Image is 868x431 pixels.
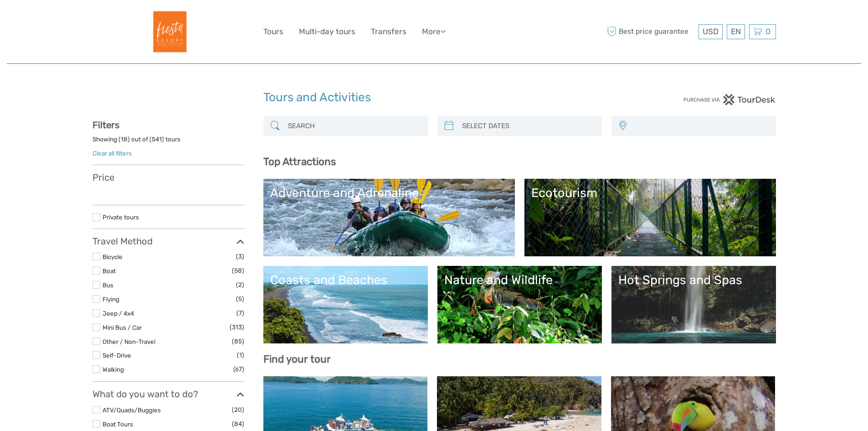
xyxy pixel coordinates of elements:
div: EN [727,24,745,39]
a: Mini Bus / Car [103,324,142,331]
span: (5) [236,294,244,304]
span: 0 [764,27,772,36]
a: Multi-day tours [299,25,355,38]
a: Bicycle [103,253,123,260]
span: (1) [237,350,244,360]
a: Flying [103,296,119,303]
a: Jeep / 4x4 [103,310,134,317]
a: Bus [103,281,113,289]
span: (2) [236,280,244,290]
span: (85) [232,336,244,347]
a: Walking [103,366,124,373]
span: (58) [232,265,244,276]
h3: Price [92,172,244,183]
h3: Travel Method [92,236,244,247]
span: (313) [230,322,244,332]
div: Hot Springs and Spas [618,273,769,287]
a: Nature and Wildlife [444,273,595,337]
b: Find your tour [263,353,331,365]
span: Best price guarantee [605,24,696,39]
input: SEARCH [284,118,423,134]
a: Hot Springs and Spas [618,273,769,337]
label: 541 [152,135,162,144]
b: Top Attractions [263,156,336,168]
div: Coasts and Beaches [270,273,421,287]
div: Nature and Wildlife [444,273,595,287]
img: PurchaseViaTourDesk.png [683,94,776,105]
a: Transfers [371,25,406,38]
a: Private tours [103,213,139,221]
span: (20) [232,405,244,415]
input: SELECT DATES [458,118,597,134]
div: Adventure and Adrenaline [270,186,508,200]
h1: Tours and Activities [263,90,605,105]
img: Fiesta Resort [144,7,193,57]
a: Self-Drive [103,352,131,359]
span: (3) [236,251,244,262]
a: Clear all filters [92,150,132,157]
a: Tours [263,25,283,38]
a: Boat Tours [103,421,133,428]
a: Adventure and Adrenaline [270,186,508,249]
a: Ecotourism [531,186,769,249]
a: ATV/Quads/Buggies [103,406,161,414]
div: Ecotourism [531,186,769,200]
a: Boat [103,267,116,275]
span: (84) [232,419,244,429]
strong: Filters [92,119,119,130]
a: Coasts and Beaches [270,273,421,337]
span: (67) [233,364,244,374]
label: 18 [121,135,128,144]
h3: What do you want to do? [92,389,244,400]
span: (7) [236,308,244,318]
span: USD [703,27,719,36]
a: More [422,25,446,38]
a: Other / Non-Travel [103,338,155,345]
div: Showing ( ) out of ( ) tours [92,135,244,149]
